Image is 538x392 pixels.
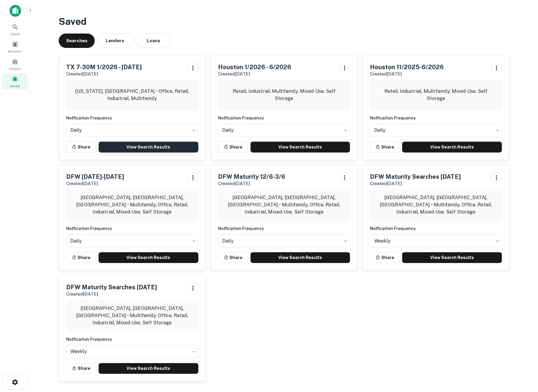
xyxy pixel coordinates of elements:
a: View Search Results [99,252,198,263]
p: [GEOGRAPHIC_DATA], [GEOGRAPHIC_DATA], [GEOGRAPHIC_DATA] • Multifamily, Office, Retail, Industrial... [374,194,497,216]
div: Without label [370,122,502,139]
h6: Notfication Frequency [66,336,198,343]
a: Search [2,21,28,37]
p: [GEOGRAPHIC_DATA], [GEOGRAPHIC_DATA], [GEOGRAPHIC_DATA] • Multifamily, Office, Retail, Industrial... [71,194,194,216]
button: Searches [59,34,95,48]
h6: Notfication Frequency [66,115,198,121]
p: Retail, Industrial, Multifamily, Mixed-Use, Self Storage [223,88,345,102]
button: Share [370,252,400,263]
span: Search [10,31,20,36]
button: Lenders [97,34,133,48]
p: [GEOGRAPHIC_DATA], [GEOGRAPHIC_DATA], [GEOGRAPHIC_DATA] • Multifamily, Office, Retail, Industrial... [223,194,345,216]
button: Loans [135,34,171,48]
p: Created [DATE] [66,180,124,187]
div: Without label [66,232,198,249]
h6: Notfication Frequency [218,225,350,232]
h6: Notfication Frequency [66,225,198,232]
p: [US_STATE], [GEOGRAPHIC_DATA] • Office, Retail, Industrial, Multifamily [71,88,194,102]
img: capitalize-icon.png [10,5,21,17]
div: Without label [218,232,350,249]
p: Created [DATE] [66,290,157,298]
a: View Search Results [99,363,198,374]
button: Share [218,142,248,152]
h5: TX 7-30M 1/2026 - [DATE] [66,63,142,72]
h6: Notfication Frequency [370,115,502,121]
h5: Houston 11/2025-6/2026 [370,63,443,72]
p: Created [DATE] [218,180,285,187]
button: Share [370,142,400,152]
p: Created [DATE] [66,70,142,78]
button: Share [218,252,248,263]
p: Retail, Industrial, Multifamily, Mixed-Use, Self Storage [374,88,497,102]
div: Without label [370,232,502,249]
h6: Notfication Frequency [218,115,350,121]
button: Share [66,252,96,263]
h5: DFW Maturity Searches [DATE] [66,283,157,292]
a: View Search Results [402,142,502,152]
h5: DFW Maturity 12/6-3/6 [218,172,285,181]
h3: Saved [59,14,509,29]
span: Contacts [9,66,21,71]
a: View Search Results [402,252,502,263]
span: Borrowers [8,49,22,54]
a: Borrowers [2,39,28,55]
span: Saved [10,84,20,88]
div: Without label [66,343,198,360]
a: View Search Results [250,142,350,152]
button: Share [66,363,96,374]
h5: Houston 1/2026 - 6/2026 [218,63,291,72]
iframe: Chat Widget [508,325,538,354]
button: Share [66,142,96,152]
p: Created [DATE] [370,70,443,78]
h5: DFW [DATE]-[DATE] [66,172,124,181]
a: Contacts [2,56,28,72]
h6: Notfication Frequency [370,225,502,232]
a: View Search Results [99,142,198,152]
p: [GEOGRAPHIC_DATA], [GEOGRAPHIC_DATA], [GEOGRAPHIC_DATA] • Multifamily, Office, Retail, Industrial... [71,305,194,326]
p: Created [DATE] [218,70,291,78]
div: Without label [66,122,198,139]
a: View Search Results [250,252,350,263]
div: Without label [218,122,350,139]
h5: DFW Maturity Searches [DATE] [370,172,460,181]
a: Saved [2,73,28,90]
p: Created [DATE] [370,180,460,187]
